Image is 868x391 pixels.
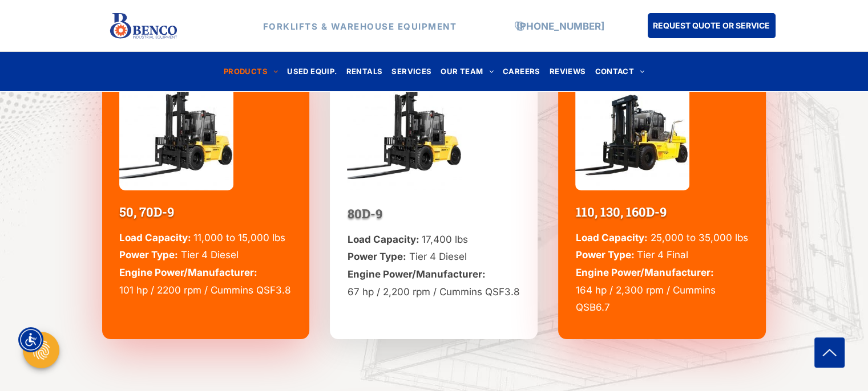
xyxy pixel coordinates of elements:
[409,251,466,262] span: Tier 4 Diesel
[498,64,545,79] a: CAREERS
[193,232,285,243] span: 11,000 to 15,000 lbs
[119,76,233,190] img: bencoindustrial
[119,232,191,243] span: Load Capacity:
[575,284,715,313] span: 164 hp / 2,300 rpm / Cummins QSB6.7
[342,64,387,79] a: RENTALS
[575,249,634,260] span: Power Type:
[347,251,406,262] span: Power Type:
[119,284,291,296] span: 101 hp / 2200 rpm / Cummins QSF3.8
[181,249,239,260] span: Tier 4 Diesel
[119,267,257,278] span: Engine Power/Manufacturer:
[545,64,591,79] a: REVIEWS
[653,15,770,36] span: REQUEST QUOTE OR SERVICE
[648,13,776,38] a: REQUEST QUOTE OR SERVICE
[347,268,485,280] span: Engine Power/Manufacturer:
[575,203,666,220] span: 110, 130, 160D-9
[219,64,283,79] a: PRODUCTS
[421,234,467,245] span: 17,400 lbs
[18,327,43,352] div: Accessibility Menu
[636,249,688,260] span: Tier 4 Final
[347,76,461,190] img: bencoindustrial
[575,267,713,278] span: Engine Power/Manufacturer:
[119,203,174,220] span: 50, 70D-9
[282,64,341,79] a: USED EQUIP.
[347,234,419,245] span: Load Capacity:
[575,232,647,243] span: Load Capacity:
[590,64,649,79] a: CONTACT
[387,64,436,79] a: SERVICES
[575,76,689,190] img: bencoindustrial
[347,205,382,222] span: 80D-9
[436,64,498,79] a: OUR TEAM
[516,20,604,31] a: [PHONE_NUMBER]
[650,232,748,243] span: 25,000 to 35,000 lbs
[119,249,178,260] span: Power Type:
[263,21,457,31] strong: FORKLIFTS & WAREHOUSE EQUIPMENT
[347,286,519,298] span: 67 hp / 2,200 rpm / Cummins QSF3.8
